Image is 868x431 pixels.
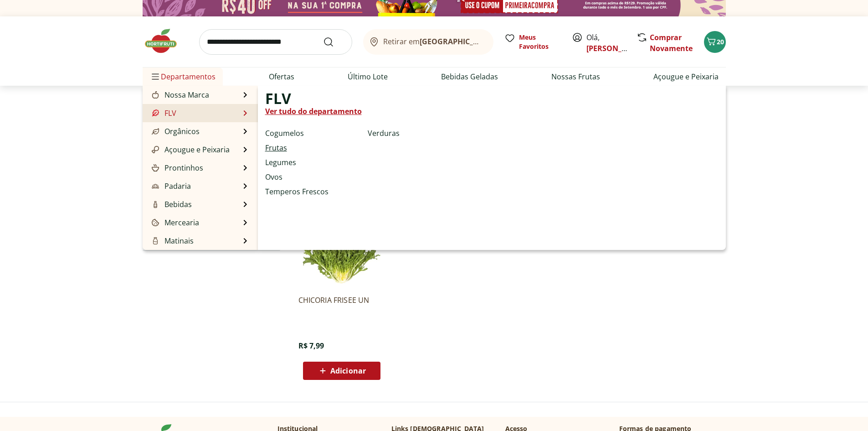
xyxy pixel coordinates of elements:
span: R$ 7,99 [298,341,324,351]
button: Adicionar [303,362,380,380]
span: Meus Favoritos [519,33,561,51]
a: BebidasBebidas [150,199,192,210]
button: Submit Search [323,36,345,47]
img: Matinais [152,237,159,244]
a: FLVFLV [150,108,176,119]
a: ProntinhosProntinhos [150,162,203,173]
span: Retirar em [383,37,484,46]
img: FLV [152,109,159,117]
a: Verduras [368,128,400,139]
img: Mercearia [152,219,159,226]
button: Retirar em[GEOGRAPHIC_DATA]/[GEOGRAPHIC_DATA] [363,29,493,55]
a: PadariaPadaria [150,181,191,192]
span: 20 [717,37,724,46]
a: Ovos [265,171,282,182]
a: Frutas [265,142,287,153]
button: Carrinho [704,31,726,53]
span: FLV [265,93,291,104]
a: Comprar Novamente [650,32,693,53]
img: Hortifruti [143,27,188,55]
a: Ver tudo do departamento [265,106,362,117]
a: MatinaisMatinais [150,235,194,246]
a: CHICORIA FRISEE UN [298,295,385,315]
span: Departamentos [150,66,216,88]
input: search [199,29,352,55]
b: [GEOGRAPHIC_DATA]/[GEOGRAPHIC_DATA] [420,36,573,47]
img: Padaria [152,182,159,190]
img: Nossa Marca [152,91,159,99]
img: Açougue e Peixaria [152,146,159,153]
a: Ofertas [269,71,294,82]
a: Legumes [265,157,296,168]
img: Bebidas [152,201,159,208]
a: [PERSON_NAME] [586,43,646,53]
a: OrgânicosOrgânicos [150,126,200,137]
img: Orgânicos [152,128,159,135]
a: Açougue e PeixariaAçougue e Peixaria [150,144,230,155]
a: Nossa MarcaNossa Marca [150,89,209,100]
a: Temperos Frescos [265,186,329,197]
a: Frios, Queijos e LaticíniosFrios, Queijos e Laticínios [150,248,241,270]
a: Bebidas Geladas [441,71,498,82]
button: Menu [150,66,161,88]
a: Nossas Frutas [551,71,600,82]
span: Olá, [586,32,627,54]
a: Meus Favoritos [504,33,561,51]
img: Prontinhos [152,164,159,171]
span: Adicionar [330,367,366,374]
a: Cogumelos [265,128,304,139]
a: Açougue e Peixaria [653,71,719,82]
a: MerceariaMercearia [150,217,199,228]
a: Último Lote [348,71,388,82]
